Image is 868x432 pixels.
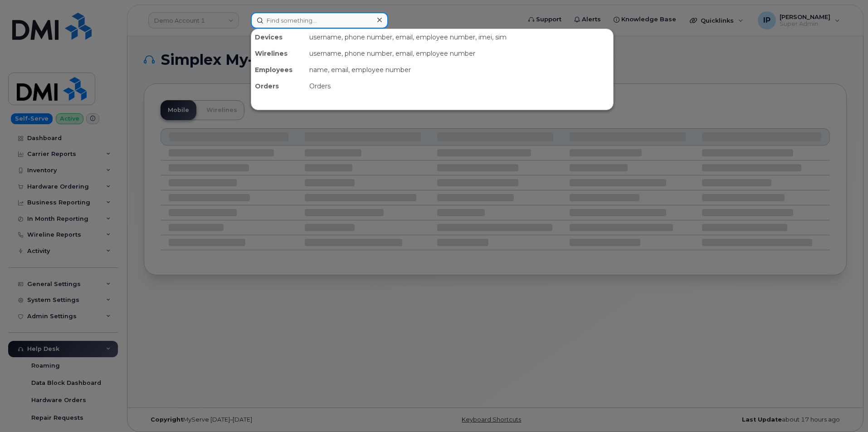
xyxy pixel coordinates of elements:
[306,62,613,78] div: name, email, employee number
[251,78,306,94] div: Orders
[251,45,306,62] div: Wirelines
[251,62,306,78] div: Employees
[306,78,613,94] div: Orders
[306,29,613,45] div: username, phone number, email, employee number, imei, sim
[306,45,613,62] div: username, phone number, email, employee number
[251,29,306,45] div: Devices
